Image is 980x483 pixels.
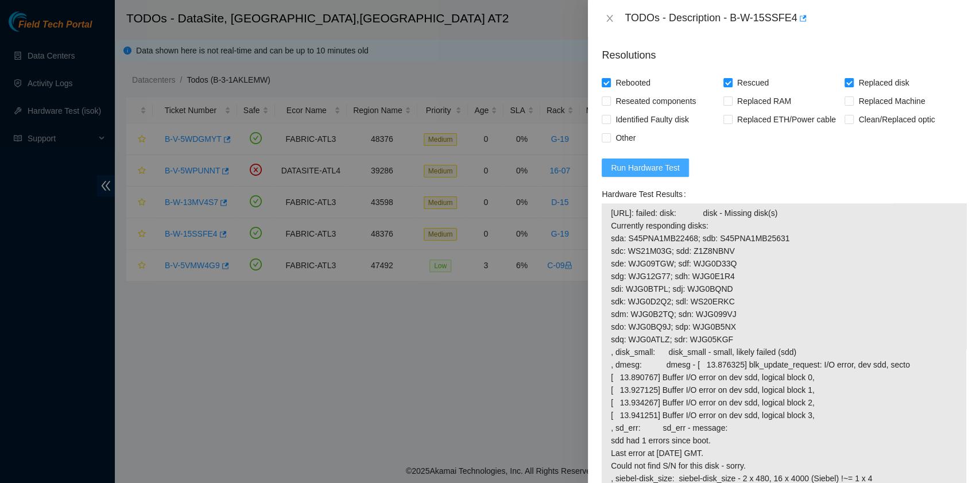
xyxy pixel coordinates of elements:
span: Rescued [733,74,773,92]
span: Clean/Replaced optic [854,110,939,129]
span: Replaced disk [854,74,913,92]
label: Hardware Test Results [602,185,690,203]
div: TODOs - Description - B-W-15SSFE4 [625,9,966,28]
span: Replaced Machine [854,92,929,110]
button: Close [602,13,618,24]
span: Other [611,129,640,147]
span: Replaced RAM [733,92,796,110]
span: Run Hardware Test [611,161,680,174]
p: Resolutions [602,38,966,63]
button: Run Hardware Test [602,159,689,177]
span: Replaced ETH/Power cable [733,110,840,129]
span: Identified Faulty disk [611,110,694,129]
span: Rebooted [611,74,655,92]
span: close [605,14,614,23]
span: Reseated components [611,92,700,110]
